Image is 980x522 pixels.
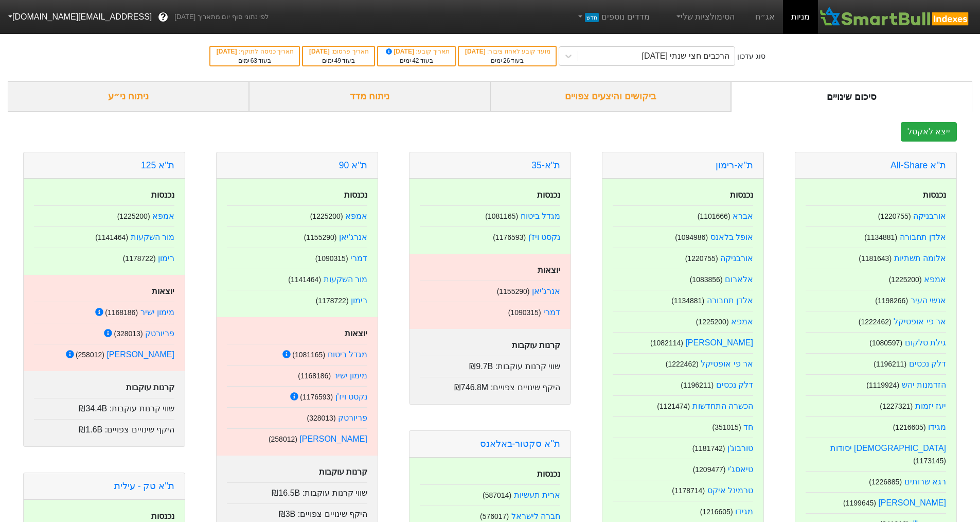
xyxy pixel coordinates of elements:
small: ( 1090315 ) [315,254,348,263]
small: ( 1181643 ) [859,254,892,263]
small: ( 1225200 ) [310,212,343,220]
a: רימון [158,254,174,263]
small: ( 1225200 ) [889,275,922,284]
span: ₪9.7B [469,362,493,371]
span: [DATE] [309,48,331,55]
span: ? [161,10,166,24]
a: מגידו [928,423,946,431]
a: אלארום [725,275,753,284]
strong: נכנסות [151,190,174,199]
div: מועד קובע לאחוז ציבור : [464,47,550,56]
a: אר פי אופטיקל [701,359,753,368]
a: אמפא [345,212,367,220]
a: אנשי העיר [911,296,946,305]
small: ( 1220755 ) [685,254,718,263]
small: ( 1181742 ) [692,444,725,453]
small: ( 576017 ) [480,512,509,520]
small: ( 1216605 ) [893,423,926,431]
div: ניתוח מדד [249,81,490,112]
a: דלק נכסים [716,380,753,389]
strong: נכנסות [537,469,560,478]
div: סיכום שינויים [731,81,972,112]
a: מגדל ביטוח [521,212,560,220]
small: ( 328013 ) [307,414,335,422]
small: ( 1081165 ) [485,212,518,220]
div: בעוד ימים [383,56,450,65]
strong: קרנות עוקבות [512,341,560,350]
a: אלומה תשתיות [894,254,946,263]
a: אברא [733,212,753,220]
a: טיאסג'י [728,465,753,474]
small: ( 351015 ) [712,423,741,431]
small: ( 258012 ) [269,435,297,443]
strong: יוצאות [538,266,560,274]
small: ( 1222462 ) [859,318,892,326]
small: ( 1168186 ) [105,308,138,317]
small: ( 1173145 ) [913,457,946,465]
a: רגא שרותים [904,477,946,486]
a: דמרי [543,308,560,317]
strong: יוצאות [345,329,367,338]
a: ת''א 90 [339,160,367,170]
a: דלק נכסים [909,359,946,368]
div: ביקושים והיצעים צפויים [490,81,732,112]
a: רימון [351,296,367,305]
a: ת''א-רימון [716,160,753,170]
a: פריורטק [338,413,367,422]
span: חדש [585,13,599,22]
a: גילת טלקום [905,338,946,347]
div: בעוד ימים [308,56,369,65]
small: ( 1119924 ) [866,381,899,389]
small: ( 1196211 ) [681,381,714,389]
strong: נכנסות [344,190,367,199]
small: ( 1155290 ) [304,233,337,241]
small: ( 1220755 ) [878,212,911,220]
div: בעוד ימים [464,56,550,65]
small: ( 1222462 ) [666,360,699,368]
span: לפי נתוני סוף יום מתאריך [DATE] [174,12,269,22]
a: דמרי [350,254,367,263]
small: ( 1198266 ) [875,297,908,305]
a: אר פי אופטיקל [894,317,946,326]
a: מגדל ביטוח [328,350,367,359]
a: חברה לישראל [511,512,560,520]
span: ₪3B [279,510,296,518]
a: [PERSON_NAME] [878,498,946,507]
div: סוג עדכון [737,51,765,62]
a: ארית תעשיות [514,491,560,499]
a: מימון ישיר [333,371,367,380]
small: ( 1121474 ) [657,402,690,410]
a: [PERSON_NAME] [685,338,753,347]
a: הסימולציות שלי [670,7,739,27]
a: ת"א-35 [531,160,560,170]
a: הזדמנות יהש [902,380,946,389]
div: הרכבים חצי שנתי [DATE] [642,50,730,62]
small: ( 1176593 ) [493,233,526,241]
div: שווי קרנות עוקבות : [420,356,560,373]
span: ₪16.5B [272,489,300,497]
a: מדדים נוספיםחדש [572,7,654,27]
a: אלדן תחבורה [707,296,753,305]
a: מגידו [735,507,753,516]
a: טרמינל איקס [707,486,753,495]
strong: קרנות עוקבות [126,383,174,392]
small: ( 1176593 ) [300,393,333,401]
small: ( 587014 ) [483,491,511,499]
small: ( 1101666 ) [698,212,730,220]
a: מור השקעות [131,233,174,241]
strong: נכנסות [923,190,946,199]
small: ( 1141464 ) [95,233,128,241]
span: [DATE] [465,48,487,55]
small: ( 258012 ) [76,351,104,359]
small: ( 1094986 ) [675,233,708,241]
small: ( 1178714 ) [672,486,705,495]
div: שווי קרנות עוקבות : [34,398,174,415]
small: ( 1155290 ) [497,287,530,295]
strong: נכנסות [151,512,174,520]
span: [DATE] [217,48,239,55]
div: היקף שינויים צפויים : [34,419,174,436]
a: אמפא [731,317,753,326]
span: ₪746.8M [454,383,488,392]
a: יעז יזמות [915,402,946,410]
small: ( 1082114 ) [650,339,683,347]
